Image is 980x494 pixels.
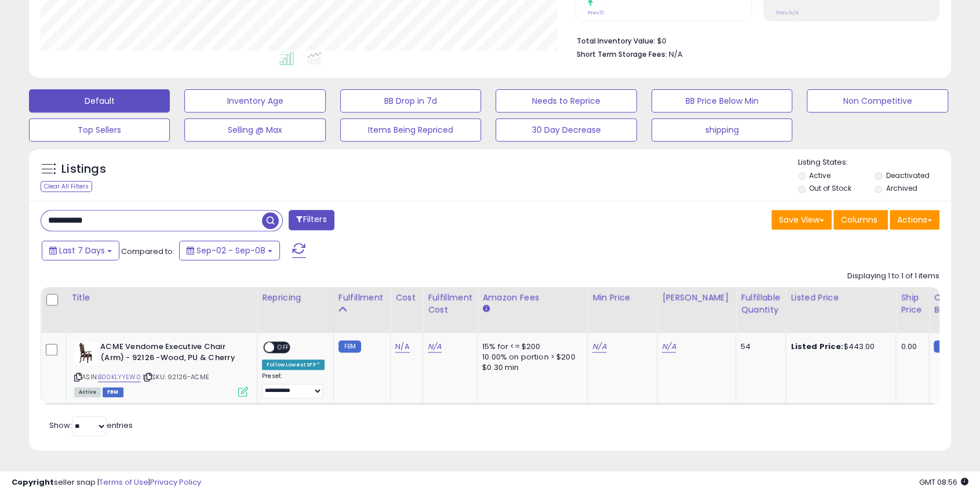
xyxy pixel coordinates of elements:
[179,241,280,260] button: Sep-02 - Sep-08
[588,9,604,16] small: Prev: 0
[798,157,951,168] p: Listing States:
[771,210,832,230] button: Save View
[42,241,119,260] button: Last 7 Days
[482,362,578,373] div: $0.30 min
[150,477,201,488] a: Privacy Policy
[274,343,293,353] span: OFF
[741,292,781,316] div: Fulfillable Quantity
[809,183,851,193] label: Out of Stock
[577,36,655,46] b: Total Inventory Value:
[262,359,325,370] div: Follow Lowest SFP *
[340,89,481,112] button: BB Drop in 7d
[776,9,799,16] small: Prev: N/A
[74,342,97,365] img: 41hn0knoWgL._SL40_.jpg
[592,341,606,353] a: N/A
[841,214,877,226] span: Columns
[482,292,582,304] div: Amazon Fees
[934,340,956,353] small: FBM
[847,271,939,282] div: Displaying 1 to 1 of 1 items
[98,372,141,382] a: B00KLYYEW0
[99,477,148,488] a: Terms of Use
[184,118,325,141] button: Selling @ Max
[577,49,667,59] b: Short Term Storage Fees:
[395,341,409,353] a: N/A
[338,340,361,353] small: FBM
[143,372,209,382] span: | SKU: 92126-ACME
[428,341,442,353] a: N/A
[482,352,578,362] div: 10.00% on portion > $200
[886,170,930,180] label: Deactivated
[496,118,636,141] button: 30 Day Decrease
[184,89,325,112] button: Inventory Age
[669,49,683,60] span: N/A
[482,342,578,352] div: 15% for <= $200
[74,387,101,397] span: All listings currently available for purchase on Amazon
[121,246,174,257] span: Compared to:
[100,342,241,366] b: ACME Vendome Executive Chair (Arm) - 92126 -Wood, PU & Cherry
[262,372,325,398] div: Preset:
[662,341,676,353] a: N/A
[592,292,652,304] div: Min Price
[41,181,92,192] div: Clear All Filters
[662,292,731,304] div: [PERSON_NAME]
[741,342,777,352] div: 54
[651,89,792,112] button: BB Price Below Min
[262,292,329,304] div: Repricing
[790,342,887,352] div: $443.00
[61,161,106,177] h5: Listings
[919,477,968,488] span: 2025-09-16 08:56 GMT
[886,183,917,193] label: Archived
[12,477,54,488] strong: Copyright
[59,245,105,256] span: Last 7 Days
[395,292,418,304] div: Cost
[890,210,939,230] button: Actions
[901,342,920,352] div: 0.00
[496,89,636,112] button: Needs to Reprice
[833,210,888,230] button: Columns
[49,420,133,431] span: Show: entries
[809,170,830,180] label: Active
[577,33,931,47] li: $0
[790,292,891,304] div: Listed Price
[196,245,265,256] span: Sep-02 - Sep-08
[482,304,489,314] small: Amazon Fees.
[340,118,481,141] button: Items Being Repriced
[74,342,248,395] div: ASIN:
[338,292,385,304] div: Fulfillment
[651,118,792,141] button: shipping
[12,477,201,488] div: seller snap | |
[807,89,948,112] button: Non Competitive
[790,341,843,352] b: Listed Price:
[29,118,170,141] button: Top Sellers
[901,292,924,316] div: Ship Price
[29,89,170,112] button: Default
[71,292,252,304] div: Title
[289,210,334,230] button: Filters
[428,292,472,316] div: Fulfillment Cost
[103,387,123,397] span: FBM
